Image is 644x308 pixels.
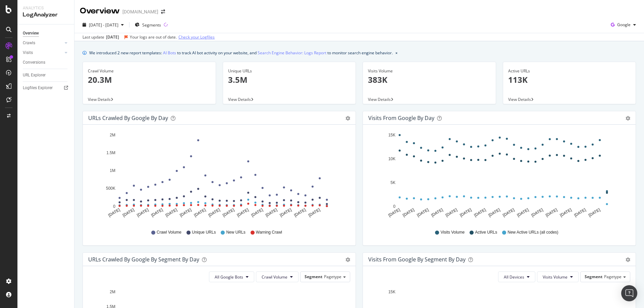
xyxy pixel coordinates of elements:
[80,19,126,30] button: [DATE] - [DATE]
[573,207,587,218] text: [DATE]
[265,207,278,218] text: [DATE]
[388,133,395,137] text: 15K
[23,30,69,37] a: Overview
[308,207,321,218] text: [DATE]
[23,72,69,79] a: URL Explorer
[459,207,472,218] text: [DATE]
[208,207,221,218] text: [DATE]
[345,257,350,262] div: gear
[215,274,243,280] span: All Google Bots
[251,207,264,218] text: [DATE]
[258,49,326,56] a: Search Engine Behavior: Logs Report
[83,49,636,56] div: info banner
[88,68,211,74] div: Crawl Volume
[23,49,63,56] a: Visits
[305,274,322,280] span: Segment
[23,59,69,66] a: Conversions
[388,290,395,294] text: 15K
[262,274,287,280] span: Crawl Volume
[402,207,415,218] text: [DATE]
[393,204,395,209] text: 0
[279,207,292,218] text: [DATE]
[388,157,395,161] text: 10K
[256,230,282,235] span: Warning Crawl
[113,204,115,209] text: 0
[110,133,115,137] text: 2M
[110,290,115,294] text: 2M
[508,97,531,102] span: View Details
[88,256,199,263] div: URLs Crawled by Google By Segment By Day
[236,207,250,218] text: [DATE]
[430,207,444,218] text: [DATE]
[106,150,115,155] text: 1.5M
[132,19,164,30] button: Segments
[222,207,235,218] text: [DATE]
[228,68,351,74] div: Unique URLs
[507,230,558,235] span: New Active URLs (all codes)
[498,271,535,282] button: All Devices
[193,207,207,218] text: [DATE]
[440,230,465,235] span: Visits Volume
[209,271,254,282] button: All Google Bots
[256,271,299,282] button: Crawl Volume
[626,257,630,262] div: gear
[368,97,391,102] span: View Details
[23,84,53,91] div: Logfiles Explorer
[163,49,176,56] a: AI Bots
[192,230,216,235] span: Unique URLs
[226,230,245,235] span: New URLs
[23,40,35,47] div: Crawls
[136,207,150,218] text: [DATE]
[23,49,33,56] div: Visits
[345,116,350,121] div: gear
[130,34,177,40] div: Your logs are out of date.
[368,256,466,263] div: Visits from Google By Segment By Day
[88,97,111,102] span: View Details
[621,285,637,301] div: Open Intercom Messenger
[475,230,497,235] span: Active URLs
[88,130,348,223] svg: A chart.
[107,207,121,218] text: [DATE]
[89,49,393,56] div: We introduced 2 new report templates: to track AI bot activity on your website, and to monitor se...
[83,34,215,40] div: Last update
[368,130,628,223] div: A chart.
[445,207,458,218] text: [DATE]
[142,22,161,28] span: Segments
[80,5,120,17] div: Overview
[559,207,573,218] text: [DATE]
[626,116,630,121] div: gear
[161,9,165,14] div: arrow-right-arrow-left
[23,72,46,79] div: URL Explorer
[110,168,115,173] text: 1M
[228,97,251,102] span: View Details
[23,84,69,91] a: Logfiles Explorer
[106,34,119,40] div: [DATE]
[23,30,39,37] div: Overview
[122,207,135,218] text: [DATE]
[88,115,168,121] div: URLs Crawled by Google by day
[89,22,118,28] span: [DATE] - [DATE]
[178,34,215,40] a: Check your Logfiles
[293,207,307,218] text: [DATE]
[473,207,487,218] text: [DATE]
[543,274,568,280] span: Visits Volume
[508,68,631,74] div: Active URLs
[23,40,63,47] a: Crawls
[537,271,579,282] button: Visits Volume
[416,207,430,218] text: [DATE]
[23,59,45,66] div: Conversions
[394,48,399,58] button: close banner
[504,274,524,280] span: All Devices
[228,74,351,85] p: 3.5M
[165,207,178,218] text: [DATE]
[608,19,639,30] button: Google
[23,5,69,11] div: Analytics
[545,207,558,218] text: [DATE]
[604,274,622,280] span: Pagetype
[508,74,631,85] p: 113K
[150,207,164,218] text: [DATE]
[516,207,530,218] text: [DATE]
[585,274,602,280] span: Segment
[588,207,601,218] text: [DATE]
